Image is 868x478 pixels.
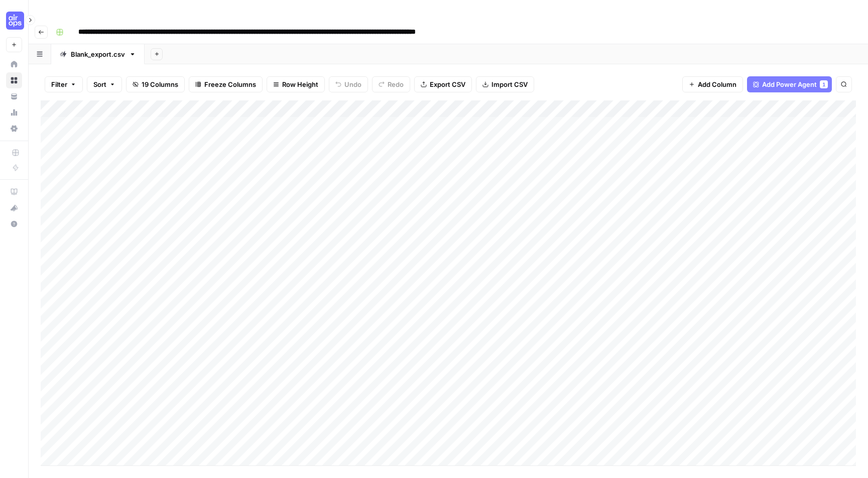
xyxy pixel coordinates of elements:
img: Cohort 4 Logo [6,12,24,30]
span: Add Power Agent [762,79,817,89]
button: Import CSV [476,76,534,92]
span: Sort [93,79,106,89]
span: Undo [344,79,361,89]
div: Blank_export.csv [71,49,125,59]
span: Add Column [698,79,736,89]
button: Sort [87,76,122,92]
button: Add Power Agent1 [747,76,832,92]
span: Row Height [282,79,318,89]
div: 1 [820,80,828,88]
a: Home [6,56,22,72]
span: 19 Columns [142,79,178,89]
a: Browse [6,72,22,88]
span: 1 [822,80,825,88]
button: Filter [45,76,83,92]
button: Workspace: Cohort 4 [6,8,22,33]
div: What's new? [7,200,22,215]
a: Your Data [6,88,22,104]
a: AirOps Academy [6,184,22,200]
a: Settings [6,121,22,137]
button: Undo [329,76,368,92]
span: Filter [51,79,67,89]
span: Freeze Columns [204,79,256,89]
a: Blank_export.csv [51,44,145,64]
button: Row Height [267,76,325,92]
span: Import CSV [491,79,528,89]
span: Redo [388,79,404,89]
button: 19 Columns [126,76,185,92]
button: Help + Support [6,216,22,232]
span: Export CSV [430,79,465,89]
button: Freeze Columns [189,76,263,92]
button: What's new? [6,200,22,216]
button: Export CSV [414,76,472,92]
a: Usage [6,104,22,121]
button: Redo [372,76,410,92]
button: Add Column [682,76,743,92]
